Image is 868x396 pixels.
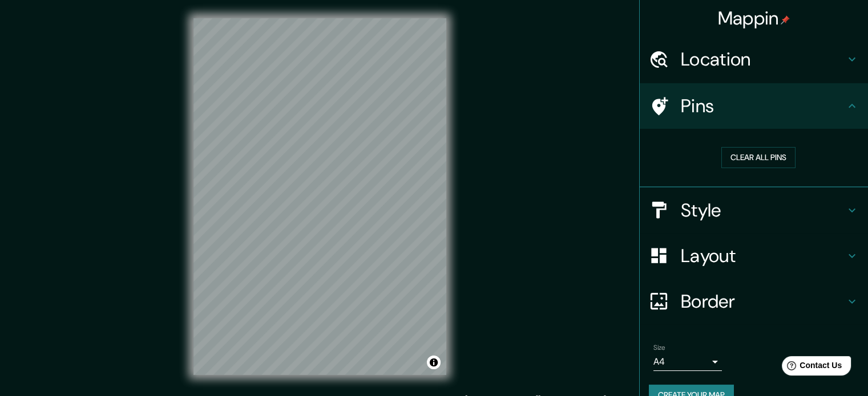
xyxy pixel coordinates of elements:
button: Clear all pins [721,147,796,168]
img: pin-icon.png [781,15,790,25]
div: Style [640,187,868,233]
iframe: Help widget launcher [766,352,855,383]
div: Layout [640,233,868,279]
h4: Layout [681,244,845,267]
button: Toggle attribution [427,356,441,369]
h4: Border [681,290,845,313]
div: Border [640,279,868,324]
label: Size [653,342,665,352]
canvas: Map [193,18,446,375]
div: A4 [653,353,722,371]
h4: Pins [681,95,845,117]
div: Pins [640,83,868,129]
h4: Location [681,48,845,71]
div: Location [640,36,868,82]
h4: Style [681,199,845,222]
h4: Mappin [718,7,790,30]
